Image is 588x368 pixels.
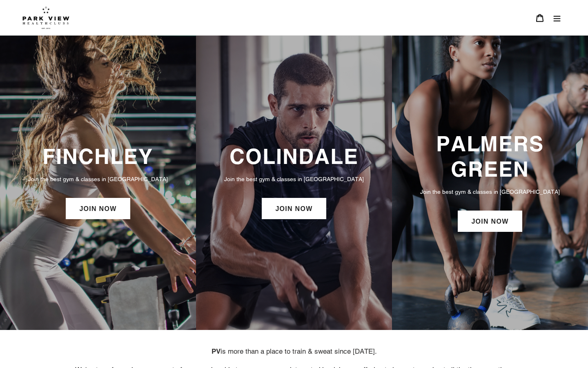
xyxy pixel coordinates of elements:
h3: FINCHLEY [8,144,188,169]
a: JOIN NOW: Palmers Green Membership [458,211,522,232]
p: is more than a place to train & sweat since [DATE]. [71,346,517,357]
button: Menu [548,9,566,27]
p: Join the best gym & classes in [GEOGRAPHIC_DATA] [8,175,188,184]
h3: PALMERS GREEN [400,131,580,182]
strong: PV [212,347,220,355]
a: JOIN NOW: Colindale Membership [262,198,326,219]
p: Join the best gym & classes in [GEOGRAPHIC_DATA] [400,187,580,196]
p: Join the best gym & classes in [GEOGRAPHIC_DATA] [204,175,384,184]
img: Park view health clubs is a gym near you. [22,6,69,29]
h3: COLINDALE [204,144,384,169]
a: JOIN NOW: Finchley Membership [66,198,130,219]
